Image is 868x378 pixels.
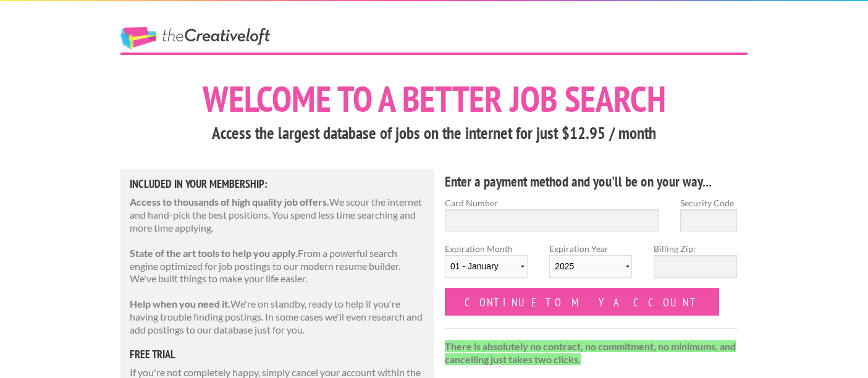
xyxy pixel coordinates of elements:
[680,196,737,209] label: Security Code
[445,172,737,191] h4: Enter a payment method and you'll be on your way...
[445,242,528,288] label: Expiration Month
[130,178,425,190] h5: Included in Your Membership:
[120,122,748,145] h3: Access the largest database of jobs on the internet for just $12.95 / month
[445,288,719,316] input: Continue to my account
[120,27,270,49] a: The Creative Loft
[549,242,632,288] label: Expiration Year
[120,81,748,117] h1: Welcome to a better job search
[130,196,425,234] p: We scour the internet and hand-pick the best positions. You spend less time searching and more ti...
[130,247,425,285] p: From a powerful search engine optimized for job postings to our modern resume builder. We've buil...
[445,340,736,365] strong: There is absolutely no contract, no commitment, no minimums, and cancelling just takes two clicks.
[130,247,298,259] strong: State of the art tools to help you apply.
[130,196,329,208] strong: Access to thousands of high quality job offers.
[445,255,528,278] select: Expiration Month
[654,242,736,255] label: Billing Zip:
[130,298,425,336] p: We're on standby, ready to help if you're having trouble finding postings. In some cases we'll ev...
[549,255,632,278] select: Expiration Year
[445,196,659,209] label: Card Number
[130,349,425,360] h5: free trial
[130,298,230,309] strong: Help when you need it.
